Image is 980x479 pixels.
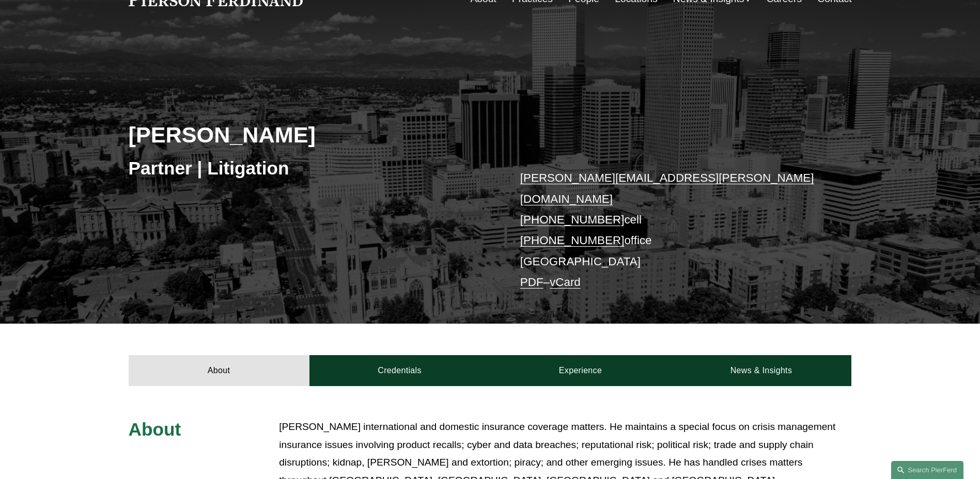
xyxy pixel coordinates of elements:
[520,168,821,293] p: cell office [GEOGRAPHIC_DATA] –
[550,276,581,289] a: vCard
[129,121,490,148] h2: [PERSON_NAME]
[520,213,625,226] a: [PHONE_NUMBER]
[520,234,625,247] a: [PHONE_NUMBER]
[309,355,490,386] a: Credentials
[891,461,963,479] a: Search this site
[671,355,851,386] a: News & Insights
[129,419,181,439] span: About
[520,276,543,289] a: PDF
[490,355,671,386] a: Experience
[520,171,814,205] a: [PERSON_NAME][EMAIL_ADDRESS][PERSON_NAME][DOMAIN_NAME]
[129,355,309,386] a: About
[129,157,490,180] h3: Partner | Litigation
